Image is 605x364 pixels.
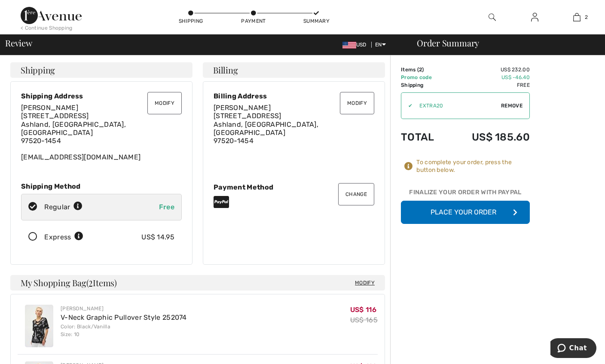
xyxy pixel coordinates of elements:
[10,275,385,291] h4: My Shopping Bag
[573,12,581,22] img: My Bag
[501,102,522,110] span: Remove
[141,232,174,242] div: US$ 14.95
[21,112,126,145] span: [STREET_ADDRESS] Ashland, [GEOGRAPHIC_DATA], [GEOGRAPHIC_DATA] 97520-1454
[241,17,266,25] div: Payment
[61,313,187,321] a: V-Neck Graphic Pullover Style 252074
[21,182,182,190] div: Shipping Method
[214,92,374,100] div: Billing Address
[61,323,187,338] div: Color: Black/Vanilla Size: 10
[86,277,117,288] span: ( Items)
[556,12,598,22] a: 2
[401,122,448,152] td: Total
[401,201,530,224] button: Place Your Order
[25,305,53,347] img: V-Neck Graphic Pullover Style 252074
[401,102,412,110] div: ✔
[340,92,374,114] button: Modify
[303,17,329,25] div: Summary
[214,112,318,145] span: [STREET_ADDRESS] Ashland, [GEOGRAPHIC_DATA], [GEOGRAPHIC_DATA] 97520-1454
[21,7,82,24] img: 1ère Avenue
[44,202,82,212] div: Regular
[338,183,374,205] button: Change
[524,12,545,23] a: Sign In
[416,159,530,174] div: To complete your order, press the button below.
[375,42,386,48] span: EN
[342,42,356,49] img: US Dollar
[550,338,596,360] iframe: Opens a widget where you can chat to one of our agents
[89,276,93,288] span: 2
[21,104,182,161] div: [EMAIL_ADDRESS][DOMAIN_NAME]
[61,305,187,312] div: [PERSON_NAME]
[448,122,530,152] td: US$ 185.60
[178,17,204,25] div: Shipping
[213,66,238,74] span: Billing
[401,73,448,81] td: Promo code
[5,39,32,47] span: Review
[448,66,530,73] td: US$ 232.00
[159,203,174,211] span: Free
[401,81,448,89] td: Shipping
[531,12,538,22] img: My Info
[350,316,378,324] s: US$ 165
[44,232,83,242] div: Express
[147,92,182,114] button: Modify
[355,278,375,287] span: Modify
[350,306,376,314] span: US$ 116
[342,42,370,48] span: USD
[489,12,496,22] img: search the website
[21,24,73,32] div: < Continue Shopping
[585,13,588,21] span: 2
[214,183,374,191] div: Payment Method
[448,81,530,89] td: Free
[214,104,271,112] span: [PERSON_NAME]
[448,73,530,81] td: US$ -46.40
[21,92,182,100] div: Shipping Address
[401,188,530,201] div: Finalize Your Order with PayPal
[21,66,55,74] span: Shipping
[401,66,448,73] td: Items ( )
[21,104,78,112] span: [PERSON_NAME]
[419,67,422,73] span: 2
[406,39,600,47] div: Order Summary
[412,93,501,119] input: Promo code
